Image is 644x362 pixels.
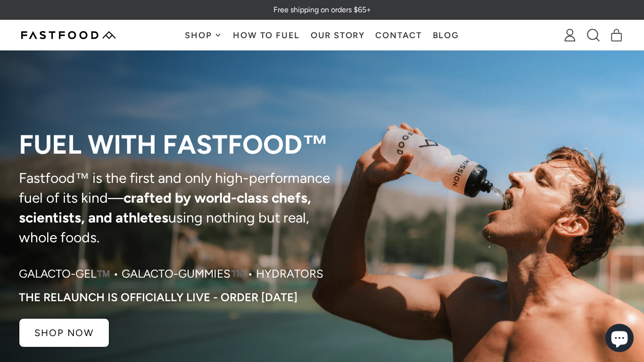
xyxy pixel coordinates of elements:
[19,131,341,159] p: Fuel with Fastfood™
[427,20,464,50] a: Blog
[21,31,116,39] img: Fastfood
[603,324,636,354] inbox-online-store-chat: Shopify online store chat
[305,20,371,50] a: Our Story
[34,328,94,337] p: SHOP NOW
[19,291,297,304] p: The RELAUNCH IS OFFICIALLY LIVE - ORDER [DATE]
[19,266,323,281] p: Galacto-Gel™️ • Galacto-Gummies™️ • Hydrators
[19,189,311,226] strong: crafted by world-class chefs, scientists, and athletes
[180,20,228,50] button: Shop
[19,318,109,347] a: SHOP NOW
[185,31,214,40] span: Shop
[19,168,341,247] p: Fastfood™ is the first and only high-performance fuel of its kind— using nothing but real, whole ...
[370,20,427,50] a: Contact
[228,20,305,50] a: How To Fuel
